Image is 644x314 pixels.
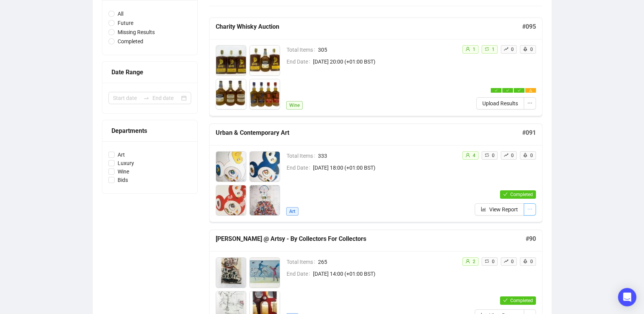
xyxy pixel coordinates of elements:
span: swap-right [143,95,149,101]
img: 2.jpg [250,152,280,182]
span: 265 [318,258,456,266]
span: End Date [287,164,313,172]
span: End Date [287,270,313,278]
span: user [465,259,470,263]
span: Upload Results [482,99,518,108]
input: End date [152,94,180,102]
span: Bids [115,176,131,184]
button: Upload Results [476,97,524,110]
h5: # 90 [526,234,536,244]
span: rocket [523,259,528,263]
span: Art [115,150,128,159]
span: retweet [485,47,489,51]
span: 0 [492,259,495,264]
span: 333 [318,152,456,160]
span: [DATE] 20:00 (+01:00 BST) [313,57,456,66]
span: user [465,153,470,157]
span: rise [504,47,508,51]
span: 1 [473,47,475,52]
img: 2.jpg [250,258,280,288]
span: Wine [115,167,132,176]
span: check [506,89,509,92]
span: ellipsis [527,100,533,106]
span: 1 [492,47,495,52]
span: 0 [511,47,514,52]
h5: # 095 [522,22,536,31]
span: 0 [530,259,533,264]
span: [DATE] 18:00 (+01:00 BST) [313,164,456,172]
a: Urban & Contemporary Art#091Total Items333End Date[DATE] 18:00 (+01:00 BST)Artuser4retweet0rise0r... [209,124,542,222]
span: rise [504,259,508,263]
span: to [143,95,149,101]
img: 4.jpg [250,79,280,109]
span: 0 [511,259,514,264]
input: Start date [113,94,140,102]
span: Completed [510,192,533,197]
img: 1.jpg [216,152,246,182]
span: Total Items [287,46,318,54]
span: check [503,298,508,303]
span: 4 [473,153,475,158]
span: bar-chart [481,206,486,212]
span: [DATE] 14:00 (+01:00 BST) [313,270,456,278]
h5: [PERSON_NAME] @ Artsy - By Collectors For Collectors [216,234,526,244]
span: warning [529,89,532,92]
img: 1.jpg [216,258,246,288]
span: 0 [511,153,514,158]
span: user [465,47,470,51]
div: Departments [111,126,188,136]
span: Future [115,19,136,27]
span: ellipsis [527,206,533,212]
span: 0 [530,47,533,52]
span: Total Items [287,258,318,266]
span: rocket [523,47,528,51]
button: View Report [475,203,524,216]
span: 0 [492,153,495,158]
span: 305 [318,46,456,54]
img: 3.jpg [216,79,246,109]
h5: # 091 [522,128,536,137]
img: 2.jpg [250,46,280,75]
span: check [518,89,521,92]
span: Total Items [287,152,318,160]
span: check [495,89,498,92]
span: All [115,10,126,18]
span: Completed [115,37,146,46]
span: retweet [485,153,489,157]
span: Luxury [115,159,137,167]
span: Wine [286,101,303,110]
span: rise [504,153,508,157]
span: rocket [523,153,528,157]
img: 1.jpg [216,46,246,75]
span: View Report [489,205,518,214]
span: Completed [510,298,533,303]
span: Missing Results [115,28,158,36]
img: 3.jpg [216,185,246,215]
span: retweet [485,259,489,263]
span: Art [286,207,298,216]
a: Charity Whisky Auction#095Total Items305End Date[DATE] 20:00 (+01:00 BST)Wineuser1retweet1rise0ro... [209,18,542,116]
h5: Urban & Contemporary Art [216,128,522,137]
img: 4.jpg [250,185,280,215]
span: End Date [287,57,313,66]
div: Date Range [111,67,188,77]
div: Open Intercom Messenger [618,288,636,306]
span: check [503,192,508,196]
span: 2 [473,259,475,264]
h5: Charity Whisky Auction [216,22,522,31]
span: 0 [530,153,533,158]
